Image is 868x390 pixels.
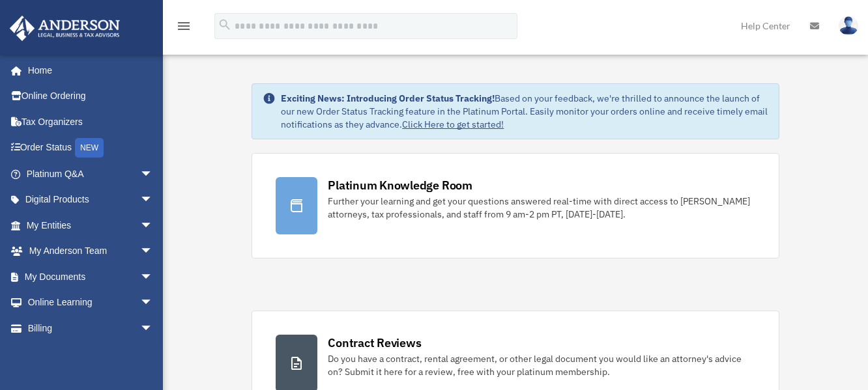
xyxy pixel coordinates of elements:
a: Order StatusNEW [9,135,173,161]
i: menu [176,18,192,34]
i: search [218,18,232,32]
span: arrow_drop_down [140,315,166,342]
div: Based on your feedback, we're thrilled to announce the launch of our new Order Status Tracking fe... [281,92,768,131]
img: Anderson Advisors Platinum Portal [6,16,124,41]
div: Contract Reviews [328,335,421,351]
span: arrow_drop_down [140,238,166,265]
a: Events Calendar [9,341,173,367]
a: menu [176,23,192,34]
div: Do you have a contract, rental agreement, or other legal document you would like an attorney's ad... [328,352,755,378]
div: NEW [75,138,104,158]
strong: Exciting News: Introducing Order Status Tracking! [281,92,495,104]
a: My Documentsarrow_drop_down [9,264,173,290]
a: Home [9,57,166,83]
a: My Entitiesarrow_drop_down [9,212,173,238]
a: Digital Productsarrow_drop_down [9,187,173,213]
a: Platinum Knowledge Room Further your learning and get your questions answered real-time with dire... [252,153,779,258]
div: Further your learning and get your questions answered real-time with direct access to [PERSON_NAM... [328,195,755,221]
span: arrow_drop_down [140,212,166,239]
span: arrow_drop_down [140,187,166,214]
a: Online Ordering [9,83,173,109]
a: Online Learningarrow_drop_down [9,290,173,316]
a: Click Here to get started! [402,118,504,130]
a: Platinum Q&Aarrow_drop_down [9,161,173,187]
img: User Pic [839,16,858,35]
span: arrow_drop_down [140,161,166,188]
span: arrow_drop_down [140,290,166,316]
a: My Anderson Teamarrow_drop_down [9,238,173,264]
a: Tax Organizers [9,109,173,135]
a: Billingarrow_drop_down [9,315,173,341]
span: arrow_drop_down [140,264,166,290]
div: Platinum Knowledge Room [328,177,472,193]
